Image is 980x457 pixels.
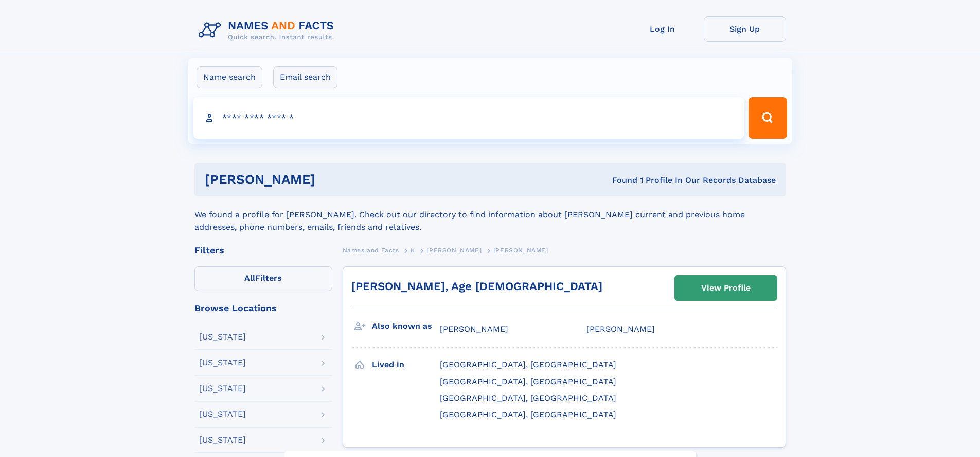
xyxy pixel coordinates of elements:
span: [GEOGRAPHIC_DATA], [GEOGRAPHIC_DATA] [440,393,616,403]
div: [US_STATE] [199,410,246,418]
a: View Profile [675,276,777,300]
span: K [411,247,415,254]
span: [GEOGRAPHIC_DATA], [GEOGRAPHIC_DATA] [440,377,616,386]
div: [US_STATE] [199,436,246,444]
input: search input [193,97,744,139]
label: Name search [197,66,262,88]
span: All [244,273,255,283]
a: K [411,244,415,257]
img: Logo Names and Facts [194,16,343,44]
span: [PERSON_NAME] [440,324,508,334]
h1: [PERSON_NAME] [205,173,464,186]
span: [PERSON_NAME] [426,247,482,254]
h3: Also known as [372,317,440,335]
span: [PERSON_NAME] [586,324,655,334]
div: Found 1 Profile In Our Records Database [464,175,776,186]
span: [GEOGRAPHIC_DATA], [GEOGRAPHIC_DATA] [440,410,616,419]
div: [US_STATE] [199,359,246,367]
label: Email search [273,66,337,88]
h3: Lived in [372,356,440,374]
span: [GEOGRAPHIC_DATA], [GEOGRAPHIC_DATA] [440,360,616,369]
button: Search Button [749,97,787,139]
div: [US_STATE] [199,333,246,341]
div: Browse Locations [194,303,332,313]
div: [US_STATE] [199,384,246,393]
a: [PERSON_NAME], Age [DEMOGRAPHIC_DATA] [351,280,602,293]
div: We found a profile for [PERSON_NAME]. Check out our directory to find information about [PERSON_N... [194,196,786,233]
span: [PERSON_NAME] [493,247,548,254]
label: Filters [194,266,332,291]
div: Filters [194,246,332,255]
a: [PERSON_NAME] [426,244,482,257]
a: Log In [621,16,704,42]
div: View Profile [701,276,751,300]
a: Sign Up [704,16,786,42]
a: Names and Facts [343,244,399,257]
